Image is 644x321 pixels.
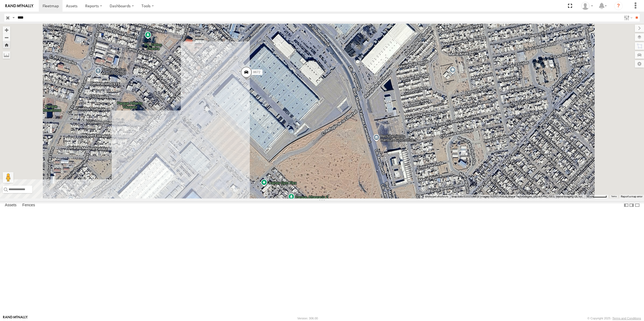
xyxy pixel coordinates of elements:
[614,2,623,10] i: ?
[586,195,593,198] span: 50 m
[585,195,608,198] button: Map Scale: 50 m per 49 pixels
[587,317,641,320] div: © Copyright 2025 -
[579,2,595,10] div: Roberto Garcia
[20,201,38,209] label: Fences
[5,4,33,8] img: rand-logo.svg
[2,201,19,209] label: Assets
[629,201,634,209] label: Dock Summary Table to the Right
[3,316,28,321] a: Visit our Website
[635,60,644,68] label: Map Settings
[297,317,318,320] div: Version: 306.00
[3,51,10,59] label: Measure
[635,201,640,209] label: Hide Summary Table
[3,26,10,34] button: Zoom in
[3,172,13,183] button: Drag Pegman onto the map to open Street View
[253,70,261,74] span: 8672
[624,201,629,209] label: Dock Summary Table to the Left
[452,195,583,198] span: Map data ©2025 INEGI Imagery ©2025 Airbus, Maxar Technologies, USDA/FPAC/GEO, Vexcel Imaging US, ...
[3,34,10,41] button: Zoom out
[425,195,448,198] button: Keyboard shortcuts
[622,14,633,22] label: Search Filter Options
[611,196,617,198] a: Terms (opens in new tab)
[612,317,641,320] a: Terms and Conditions
[3,41,10,48] button: Zoom Home
[621,195,642,198] a: Report a map error
[11,14,16,22] label: Search Query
